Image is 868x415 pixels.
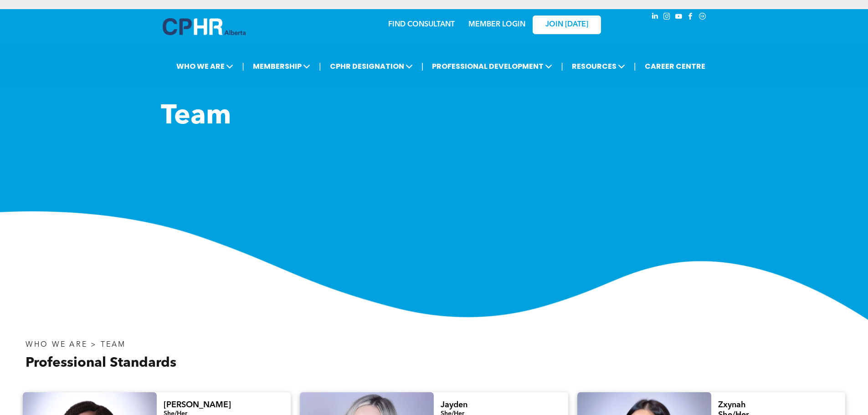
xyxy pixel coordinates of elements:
a: facebook [686,11,696,24]
span: PROFESSIONAL DEVELOPMENT [429,58,555,75]
span: MEMBERSHIP [250,58,313,75]
span: WHO WE ARE [174,58,236,75]
a: Social network [698,11,708,24]
li: | [421,57,424,76]
span: CPHR DESIGNATION [327,58,416,75]
li: | [634,57,636,76]
span: Team [161,103,231,130]
a: linkedin [650,11,660,24]
a: JOIN [DATE] [533,15,601,34]
span: Professional Standards [26,356,176,370]
a: instagram [662,11,672,24]
span: JOIN [DATE] [545,20,588,29]
span: Jayden [441,401,467,409]
span: [PERSON_NAME] [164,401,231,409]
img: A blue and white logo for cp alberta [163,18,246,35]
li: | [242,57,244,76]
a: youtube [674,11,684,24]
a: MEMBER LOGIN [468,21,525,28]
li: | [561,57,563,76]
a: FIND CONSULTANT [388,21,455,28]
span: WHO WE ARE > TEAM [26,341,126,348]
a: CAREER CENTRE [642,58,708,75]
span: RESOURCES [569,58,628,75]
li: | [319,57,321,76]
